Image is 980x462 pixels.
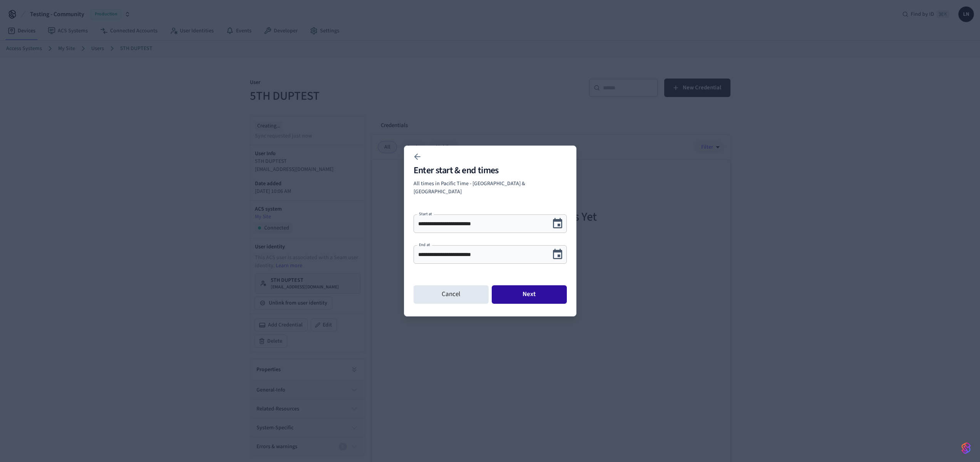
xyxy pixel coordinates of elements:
h2: Enter start & end times [414,166,567,175]
button: Cancel [414,285,489,304]
img: SeamLogoGradient.69752ec5.svg [962,442,971,454]
span: All times in Pacific Time - [GEOGRAPHIC_DATA] & [GEOGRAPHIC_DATA] [414,180,525,196]
button: Choose date, selected date is Sep 20, 2025 [548,245,566,263]
label: Start at [419,211,432,217]
button: Next [492,285,567,304]
label: End at [419,242,430,248]
button: Choose date, selected date is Sep 19, 2025 [548,214,566,233]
